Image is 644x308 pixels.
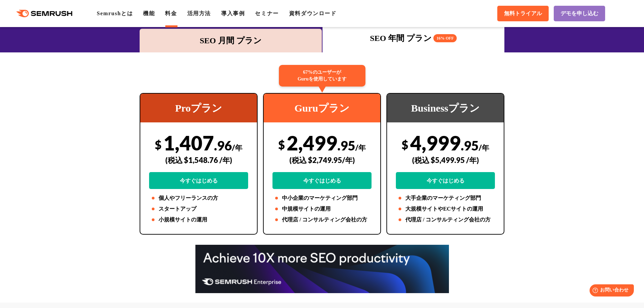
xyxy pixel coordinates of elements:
[264,94,380,122] div: Guruプラン
[396,216,495,224] li: 代理店 / コンサルティング会社の方
[140,94,257,122] div: Proプラン
[433,34,457,42] span: 16% OFF
[272,172,372,189] a: 今すぐはじめる
[221,10,245,16] a: 導入事例
[355,143,366,152] span: /年
[272,148,372,172] div: (税込 $2,749.95/年)
[402,138,408,151] span: $
[149,216,248,224] li: 小規模サイトの運用
[387,94,504,122] div: Businessプラン
[279,65,365,87] div: 67%のユーザーが Guruを使用しています
[149,131,248,189] div: 1,407
[497,6,549,21] a: 無料トライアル
[278,138,285,151] span: $
[149,205,248,213] li: スタートアップ
[396,172,495,189] a: 今すぐはじめる
[232,143,242,152] span: /年
[560,10,598,17] span: デモを申し込む
[97,10,133,16] a: Semrushとは
[143,34,318,47] div: SEO 月間 プラン
[272,194,372,202] li: 中小企業のマーケティング部門
[143,10,155,16] a: 機能
[149,148,248,172] div: (税込 $1,548.76 /年)
[396,194,495,202] li: 大手企業のマーケティング部門
[187,10,211,16] a: 活用方法
[396,148,495,172] div: (税込 $5,499.95 /年)
[272,216,372,224] li: 代理店 / コンサルティング会社の方
[396,131,495,189] div: 4,999
[165,10,177,16] a: 料金
[504,10,542,17] span: 無料トライアル
[479,143,489,152] span: /年
[461,138,479,153] span: .95
[155,138,162,151] span: $
[272,205,372,213] li: 中規模サイトの運用
[255,10,279,16] a: セミナー
[214,138,232,153] span: .96
[554,6,605,21] a: デモを申し込む
[272,131,372,189] div: 2,499
[584,282,637,301] iframe: Help widget launcher
[149,194,248,202] li: 個人やフリーランスの方
[149,172,248,189] a: 今すぐはじめる
[337,138,355,153] span: .95
[326,32,501,44] div: SEO 年間 プラン
[396,205,495,213] li: 大規模サイトやECサイトの運用
[289,10,337,16] a: 資料ダウンロード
